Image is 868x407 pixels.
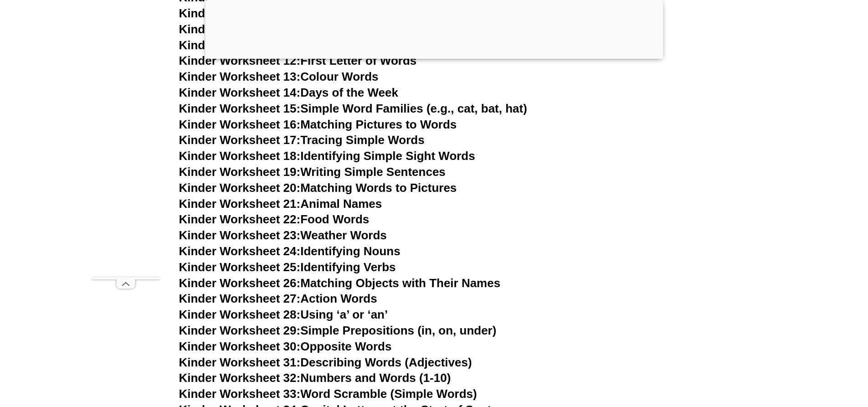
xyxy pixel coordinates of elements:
[179,260,396,274] a: Kinder Worksheet 25:Identifying Verbs
[179,228,387,242] a: Kinder Worksheet 23:Weather Words
[179,355,472,369] a: Kinder Worksheet 31:Describing Words (Adjectives)
[179,244,401,258] a: Kinder Worksheet 24:Identifying Nouns
[179,212,301,226] span: Kinder Worksheet 22:
[179,228,301,242] span: Kinder Worksheet 23:
[179,70,379,83] a: Kinder Worksheet 13:Colour Words
[716,304,868,407] iframe: Chat Widget
[179,149,475,163] a: Kinder Worksheet 18:Identifying Simple Sight Words
[179,118,457,131] a: Kinder Worksheet 16:Matching Pictures to Words
[179,133,301,147] span: Kinder Worksheet 17:
[179,197,301,211] span: Kinder Worksheet 21:
[179,54,301,67] span: Kinder Worksheet 12:
[179,308,388,321] a: Kinder Worksheet 28:Using ‘a’ or ‘an’
[179,22,301,36] span: Kinder Worksheet 10:
[179,102,301,115] span: Kinder Worksheet 15:
[179,387,301,401] span: Kinder Worksheet 33:
[179,260,301,274] span: Kinder Worksheet 25:
[179,324,497,337] a: Kinder Worksheet 29:Simple Prepositions (in, on, under)
[179,54,417,67] a: Kinder Worksheet 12:First Letter of Words
[179,340,301,353] span: Kinder Worksheet 30:
[179,181,457,195] a: Kinder Worksheet 20:Matching Words to Pictures
[179,70,301,83] span: Kinder Worksheet 13:
[179,86,301,99] span: Kinder Worksheet 14:
[179,324,301,337] span: Kinder Worksheet 29:
[179,371,451,385] a: Kinder Worksheet 32:Numbers and Words (1-10)
[179,165,446,179] a: Kinder Worksheet 19:Writing Simple Sentences
[179,276,501,290] a: Kinder Worksheet 26:Matching Objects with Their Names
[179,292,377,305] a: Kinder Worksheet 27:Action Words
[179,197,382,211] a: Kinder Worksheet 21:Animal Names
[179,86,398,99] a: Kinder Worksheet 14:Days of the Week
[179,292,301,305] span: Kinder Worksheet 27:
[179,118,301,131] span: Kinder Worksheet 16:
[92,21,160,277] iframe: Advertisement
[179,371,301,385] span: Kinder Worksheet 32:
[179,22,472,36] a: Kinder Worksheet 10:Short and Long Vowel Sounds
[179,276,301,290] span: Kinder Worksheet 26:
[179,212,370,226] a: Kinder Worksheet 22:Food Words
[179,308,301,321] span: Kinder Worksheet 28:
[179,6,577,20] a: Kinder Worksheet 9:Simple CVC (Consonant-Vowel-Consonant) Words
[179,102,527,115] a: Kinder Worksheet 15:Simple Word Families (e.g., cat, bat, hat)
[179,244,301,258] span: Kinder Worksheet 24:
[179,387,477,401] a: Kinder Worksheet 33:Word Scramble (Simple Words)
[179,38,379,52] a: Kinder Worksheet 11:Letter Tracing
[179,149,301,163] span: Kinder Worksheet 18:
[179,165,301,179] span: Kinder Worksheet 19:
[179,181,301,195] span: Kinder Worksheet 20:
[179,340,392,353] a: Kinder Worksheet 30:Opposite Words
[179,355,301,369] span: Kinder Worksheet 31:
[179,38,301,52] span: Kinder Worksheet 11:
[179,6,294,20] span: Kinder Worksheet 9:
[179,133,425,147] a: Kinder Worksheet 17:Tracing Simple Words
